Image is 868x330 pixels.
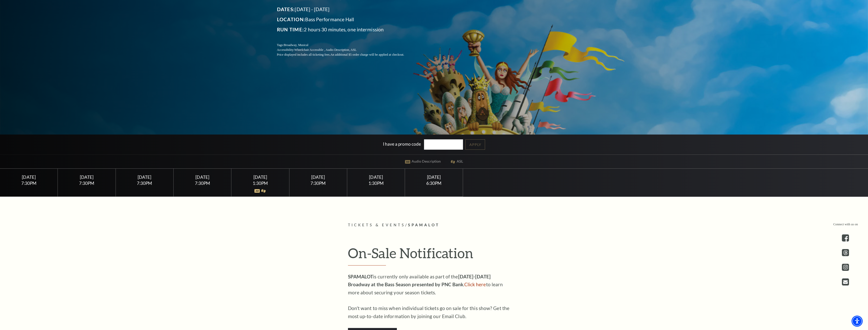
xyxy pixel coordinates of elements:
p: Don't want to miss when individual tickets go on sale for this show? Get the most up-to-date info... [348,304,513,320]
div: [DATE] [6,174,52,180]
h2: On-Sale Notification [348,245,520,266]
span: An additional $5 order charge will be applied at checkout. [330,53,404,56]
div: [DATE] [64,174,109,180]
div: 1:30PM [353,181,399,185]
p: / [348,222,520,228]
img: icon_ad.svg [254,189,260,193]
span: Broadway, Musical [284,43,308,47]
div: [DATE] [180,174,225,180]
span: Spamalot [408,223,440,227]
p: Price displayed includes all ticketing fees. [277,52,416,57]
div: 7:30PM [122,181,167,185]
span: Wheelchair Accessible , Audio Description, ASL [294,48,356,52]
span: Location: [277,16,305,22]
div: 7:30PM [6,181,52,185]
p: [DATE] - [DATE] [277,5,416,13]
div: [DATE] [237,174,283,180]
span: Run Time: [277,27,304,32]
span: Tickets & Events [348,223,405,227]
p: 2 hours 30 minutes, one intermission [277,26,416,34]
div: [DATE] [411,174,457,180]
a: Click here to learn more about securing your season tickets [464,281,486,287]
div: 7:30PM [180,181,225,185]
div: 7:30PM [295,181,341,185]
img: icon_asla.svg [261,189,266,193]
div: [DATE] [122,174,167,180]
div: 6:30PM [411,181,457,185]
p: Connect with us on [833,222,858,227]
div: 7:30PM [64,181,109,185]
p: is currently only available as part of the . to learn more about securing your season tickets. [348,273,513,297]
div: 1:30PM [237,181,283,185]
div: Accessibility Menu [852,316,863,327]
strong: SPAMALOT [348,274,373,279]
div: [DATE] [295,174,341,180]
p: Tags: [277,43,416,48]
p: Bass Performance Hall [277,15,416,24]
p: Accessibility: [277,48,416,52]
span: Dates: [277,6,295,12]
div: [DATE] [353,174,399,180]
label: I have a promo code [383,141,421,147]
